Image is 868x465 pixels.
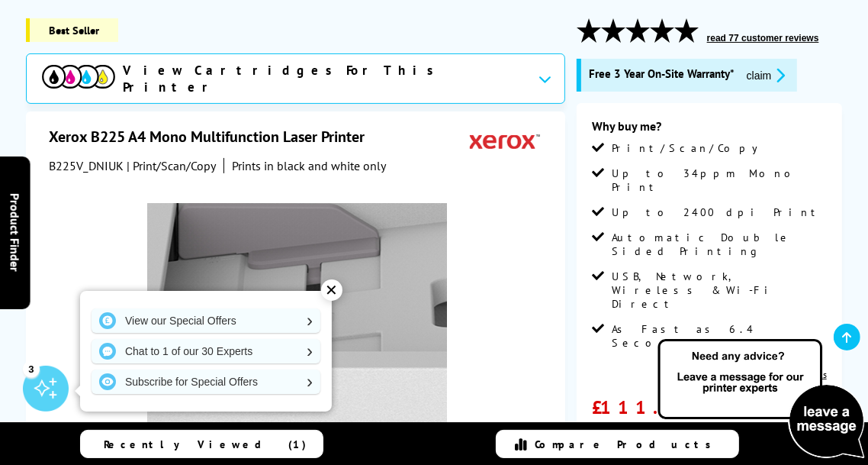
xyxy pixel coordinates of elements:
h1: Xerox B225 A4 Mono Multifunction Laser Printer [49,127,380,147]
span: Product Finder [8,193,23,272]
div: Why buy me? [592,118,827,141]
span: Up to 2400 dpi Print [612,205,822,219]
span: Best Seller [26,18,118,42]
a: Subscribe for Special Offers [92,370,320,394]
span: Free 3 Year On-Site Warranty* [589,66,735,84]
i: Prints in black and white only [232,158,386,173]
span: ex VAT @ 20% [641,419,708,434]
span: As Fast as 6.4 Seconds First page [612,322,827,350]
button: read 77 customer reviews [702,32,824,44]
span: View Cartridges For This Printer [123,62,526,95]
img: Xerox [470,127,540,155]
span: Automatic Double Sided Printing [612,231,827,258]
span: USB, Network, Wireless & Wi-Fi Direct [612,270,827,311]
img: cmyk-icon.svg [42,65,115,88]
span: Compare Products [535,438,719,451]
span: Up to 34ppm Mono Print [612,166,827,194]
span: Recently Viewed (1) [104,438,307,451]
a: Recently Viewed (1) [80,430,323,458]
a: View our Special Offers [92,308,320,333]
span: | Print/Scan/Copy [127,158,216,173]
span: £111.66 [592,396,708,419]
a: Compare Products [496,430,739,458]
div: 3 [23,360,40,377]
a: Chat to 1 of our 30 Experts [92,339,320,363]
div: ✕ [321,279,342,301]
span: B225V_DNIUK [49,158,124,173]
span: Print/Scan/Copy [612,141,769,155]
button: promo-description [742,66,790,84]
img: Open Live Chat window [654,337,868,462]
